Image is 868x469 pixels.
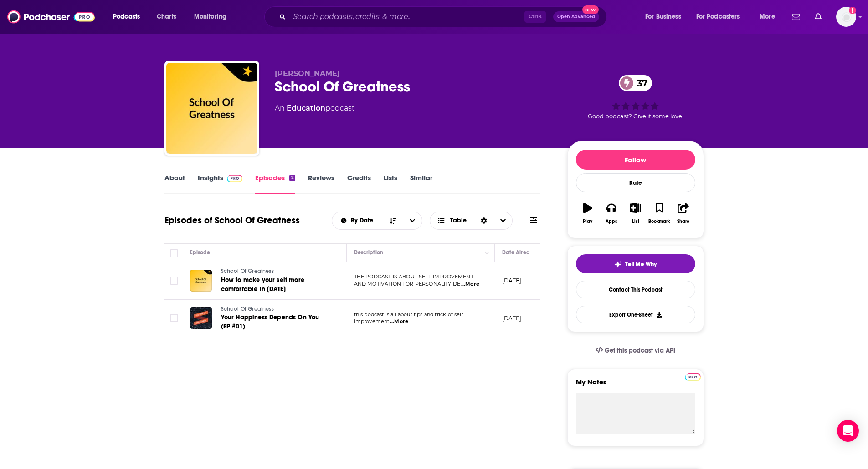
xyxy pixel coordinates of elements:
[502,314,522,322] p: [DATE]
[576,306,695,323] button: Export One-Sheet
[582,5,599,14] span: New
[623,197,647,230] button: List
[221,267,330,276] a: School Of Greatness
[588,113,683,120] span: Good podcast? Give it some love!
[671,197,695,230] button: Share
[760,10,775,23] span: More
[836,7,856,27] span: Logged in as RobLouis
[576,173,695,192] div: Rate
[275,103,354,114] div: An podcast
[677,219,689,224] div: Share
[632,219,639,224] div: List
[410,173,432,194] a: Similar
[308,173,334,194] a: Reviews
[287,104,325,112] a: Education
[384,212,403,229] button: Sort Direction
[255,173,295,194] a: Episodes2
[354,281,461,287] span: AND MOTIVATION FOR PERSONALITY DE
[221,276,304,293] span: How to make your self more comfortable in [DATE]
[275,69,340,78] span: [PERSON_NAME]
[113,10,140,23] span: Podcasts
[164,215,300,226] h1: Episodes of School Of Greatness
[7,8,95,25] img: Podchaser - Follow, Share and Rate Podcasts
[811,9,825,25] a: Show notifications dropdown
[390,318,408,325] span: ...More
[461,281,479,288] span: ...More
[648,219,670,224] div: Bookmark
[553,11,599,22] button: Open AdvancedNew
[788,9,804,25] a: Show notifications dropdown
[221,313,319,330] span: Your Happiness Depends On You (EP #01)
[221,276,330,294] a: How to make your self more comfortable in [DATE]
[685,372,701,381] a: Pro website
[576,281,695,298] a: Contact This Podcast
[619,75,652,91] a: 37
[639,10,693,24] button: open menu
[567,69,704,126] div: 37Good podcast? Give it some love!
[625,261,657,268] span: Tell Me Why
[696,10,740,23] span: For Podcasters
[430,212,513,230] button: Choose View
[583,219,592,224] div: Play
[221,305,330,313] a: School Of Greatness
[170,277,178,285] span: Toggle select row
[347,173,371,194] a: Credits
[502,247,530,258] div: Date Aired
[354,247,383,258] div: Description
[614,261,621,268] img: tell me why sparkle
[221,313,330,331] a: Your Happiness Depends On You (EP #01)
[628,75,652,91] span: 37
[332,217,384,224] button: open menu
[502,277,522,284] p: [DATE]
[836,7,856,27] img: User Profile
[221,306,274,312] span: School Of Greatness
[170,314,178,322] span: Toggle select row
[107,10,152,24] button: open menu
[273,6,616,27] div: Search podcasts, credits, & more...
[354,311,463,318] span: this podcast is all about tips and trick of self
[157,10,176,23] span: Charts
[576,378,695,393] label: My Notes
[685,373,701,381] img: Podchaser Pro
[576,197,600,230] button: Play
[351,217,376,224] span: By Date
[227,175,243,182] img: Podchaser Pro
[198,173,243,194] a: InsightsPodchaser Pro
[849,7,856,14] svg: Add a profile image
[482,247,493,258] button: Column Actions
[690,10,753,24] button: open menu
[605,347,675,354] span: Get this podcast via API
[474,212,493,229] div: Sort Direction
[836,7,856,27] button: Show profile menu
[647,197,671,230] button: Bookmark
[837,420,859,442] div: Open Intercom Messenger
[354,318,390,324] span: improvement
[354,273,476,280] span: THE PODCAST IS ABOUT SELF IMPROVEMENT .
[332,212,422,230] h2: Choose List sort
[524,11,546,23] span: Ctrl K
[384,173,397,194] a: Lists
[188,10,238,24] button: open menu
[403,212,422,229] button: open menu
[557,15,595,19] span: Open Advanced
[576,254,695,273] button: tell me why sparkleTell Me Why
[588,339,683,362] a: Get this podcast via API
[166,63,257,154] img: School Of Greatness
[190,247,211,258] div: Episode
[194,10,226,23] span: Monitoring
[753,10,786,24] button: open menu
[576,150,695,170] button: Follow
[606,219,617,224] div: Apps
[221,268,274,274] span: School Of Greatness
[450,217,467,224] span: Table
[289,10,524,24] input: Search podcasts, credits, & more...
[164,173,185,194] a: About
[289,175,295,181] div: 2
[645,10,681,23] span: For Business
[600,197,623,230] button: Apps
[151,10,182,24] a: Charts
